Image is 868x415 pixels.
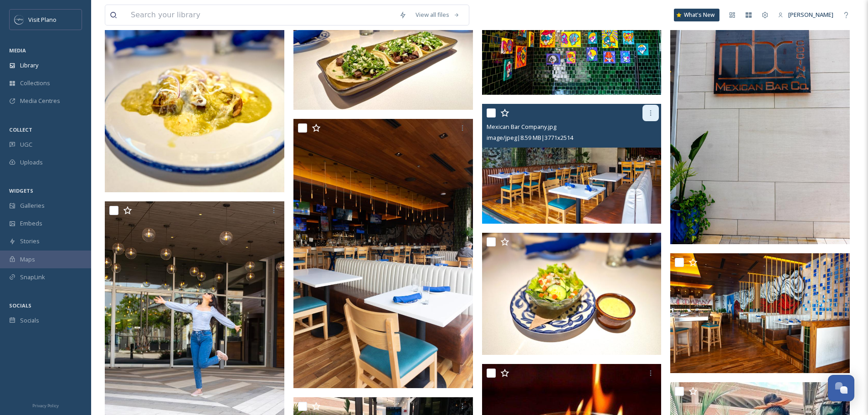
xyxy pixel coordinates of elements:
[674,9,719,21] a: What's New
[293,119,473,388] img: Mexican Bar Company.jpg
[32,400,59,410] a: Privacy Policy
[20,158,43,167] span: Uploads
[9,126,32,133] span: COLLECT
[20,273,45,282] span: SnapLink
[482,104,662,224] img: Mexican Bar Company.jpg
[670,253,850,373] img: Mexican Bar Company.jpg
[32,403,59,409] span: Privacy Policy
[20,219,42,228] span: Embeds
[788,10,833,19] span: [PERSON_NAME]
[20,237,40,246] span: Stories
[20,140,32,149] span: UGC
[487,133,573,142] span: image/jpeg | 8.59 MB | 3771 x 2514
[20,79,50,87] span: Collections
[20,97,60,105] span: Media Centres
[482,232,662,355] img: Mexican Bar Company.jpg
[20,255,35,264] span: Maps
[9,187,33,194] span: WIDGETS
[28,15,56,24] span: Visit Plano
[20,201,45,210] span: Galleries
[9,302,31,309] span: SOCIALS
[411,6,464,24] a: View all files
[20,61,38,70] span: Library
[15,15,24,24] img: images.jpeg
[487,123,556,131] span: Mexican Bar Company.jpg
[126,5,395,25] input: Search your library
[9,47,26,54] span: MEDIA
[828,375,854,401] button: Open Chat
[773,6,838,24] a: [PERSON_NAME]
[20,316,39,325] span: Socials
